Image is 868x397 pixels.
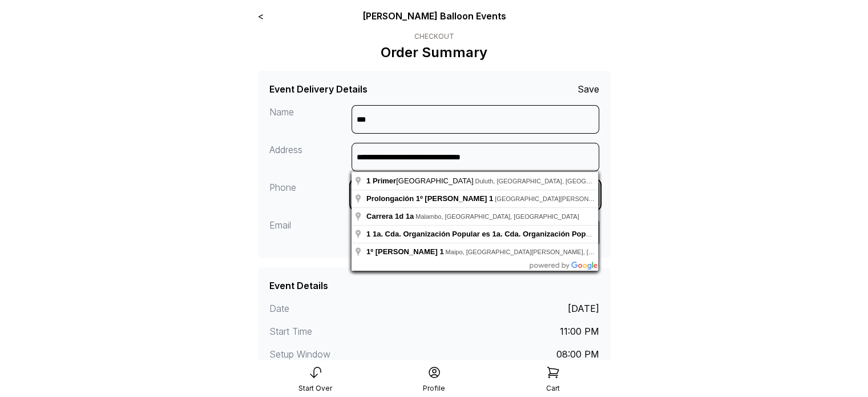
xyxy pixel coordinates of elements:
span: 1º [PERSON_NAME] [366,247,438,256]
div: Name [269,105,352,134]
span: Primer [373,177,396,185]
div: Event Delivery Details [269,82,368,96]
div: Date [269,302,434,315]
div: Email [269,218,352,247]
span: 1 [489,194,493,203]
div: Save [578,82,599,96]
div: Cart [546,384,560,393]
div: Phone [269,181,352,209]
div: Start Over [298,384,332,393]
div: [DATE] [568,302,599,315]
span: 1 1a. Cda. Organización Popular es 1a. Cda. Organización Popular 1a. Cda. Organización Popular [366,230,709,238]
span: [GEOGRAPHIC_DATA][PERSON_NAME][PERSON_NAME], [GEOGRAPHIC_DATA], [GEOGRAPHIC_DATA] [495,195,801,202]
span: 1 [439,247,443,256]
span: Carrera 1d 1a [366,212,414,220]
span: 1 [366,177,370,185]
span: [GEOGRAPHIC_DATA] [366,177,475,185]
div: Checkout [381,32,487,41]
div: 08:00 PM [556,347,599,361]
div: Start Time [269,324,434,338]
span: Duluth, [GEOGRAPHIC_DATA], [GEOGRAPHIC_DATA] [475,178,631,185]
p: Order Summary [381,43,487,62]
div: 11:00 PM [560,324,599,338]
span: Maipo, [GEOGRAPHIC_DATA][PERSON_NAME], [GEOGRAPHIC_DATA] [446,248,652,255]
span: Malambo, [GEOGRAPHIC_DATA], [GEOGRAPHIC_DATA] [415,213,579,220]
a: < [258,10,264,22]
div: Profile [423,384,445,393]
div: Event Details [269,279,328,292]
div: Setup Window [269,347,434,361]
div: Address [269,143,352,171]
span: Prolongación 1º [PERSON_NAME] [366,194,487,203]
div: [PERSON_NAME] Balloon Events [328,9,540,23]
